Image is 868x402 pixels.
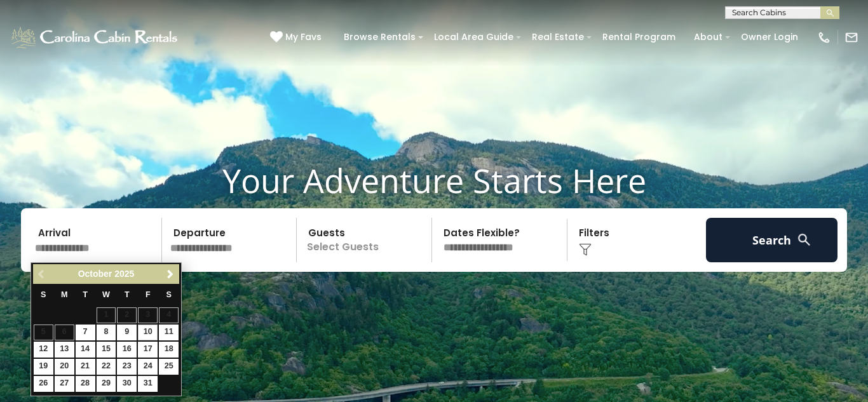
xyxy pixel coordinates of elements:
a: 27 [55,376,74,392]
span: Tuesday [83,290,88,299]
span: October [78,269,112,279]
a: 26 [34,376,53,392]
a: 9 [117,325,137,340]
a: 14 [76,342,95,358]
a: 24 [138,359,158,375]
a: 19 [34,359,53,375]
button: Search [706,218,837,262]
a: 10 [138,325,158,340]
a: 21 [76,359,95,375]
a: 7 [76,325,95,340]
a: 20 [55,359,74,375]
span: Next [165,269,175,279]
a: 30 [117,376,137,392]
img: phone-regular-white.png [817,30,831,44]
img: search-regular-white.png [796,232,812,248]
a: 15 [97,342,116,358]
a: Rental Program [596,27,682,47]
a: 18 [159,342,179,358]
a: 8 [97,325,116,340]
h1: Your Adventure Starts Here [10,161,858,200]
a: Next [162,266,178,282]
a: 17 [138,342,158,358]
a: 16 [117,342,137,358]
img: mail-regular-white.png [844,30,858,44]
a: 29 [97,376,116,392]
a: Owner Login [735,27,804,47]
a: Local Area Guide [428,27,520,47]
a: My Favs [270,30,325,44]
a: Real Estate [526,27,590,47]
a: 31 [138,376,158,392]
span: Sunday [41,290,46,299]
span: Wednesday [102,290,110,299]
span: My Favs [285,30,322,44]
img: White-1-1-2.png [10,25,181,50]
span: Saturday [166,290,172,299]
a: 12 [34,342,53,358]
span: 2025 [114,269,134,279]
a: 23 [117,359,137,375]
a: Browse Rentals [337,27,422,47]
p: Select Guests [301,218,431,262]
a: 11 [159,325,179,340]
span: Friday [146,290,151,299]
span: Thursday [125,290,130,299]
span: Monday [61,290,68,299]
a: 13 [55,342,74,358]
a: 25 [159,359,179,375]
a: About [688,27,729,47]
a: 22 [97,359,116,375]
a: 28 [76,376,95,392]
img: filter--v1.png [579,243,592,256]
